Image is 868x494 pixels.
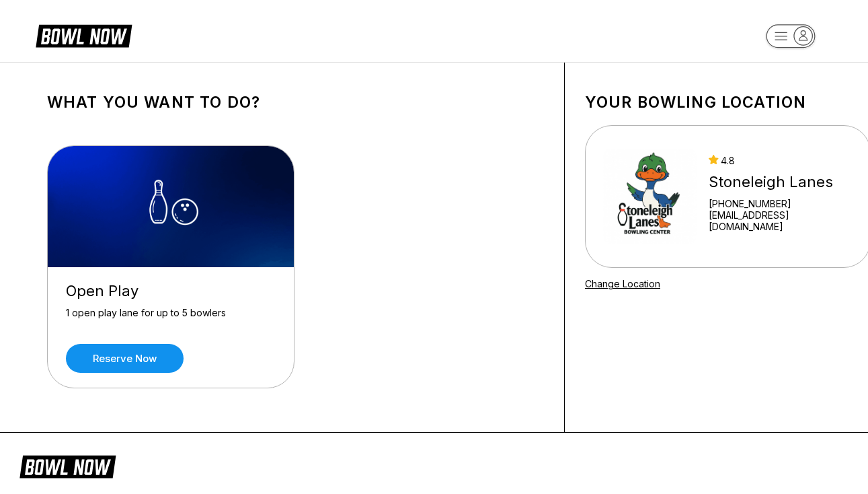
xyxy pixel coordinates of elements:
a: [EMAIL_ADDRESS][DOMAIN_NAME] [709,209,853,232]
div: [PHONE_NUMBER] [709,198,853,209]
a: Reserve now [66,344,184,373]
div: Stoneleigh Lanes [709,173,853,191]
div: 1 open play lane for up to 5 bowlers [66,307,276,330]
div: Open Play [66,282,276,300]
img: Stoneleigh Lanes [603,146,697,247]
a: Change Location [585,278,660,289]
h1: What you want to do? [47,93,544,112]
div: 4.8 [709,155,853,166]
img: Open Play [48,146,295,267]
